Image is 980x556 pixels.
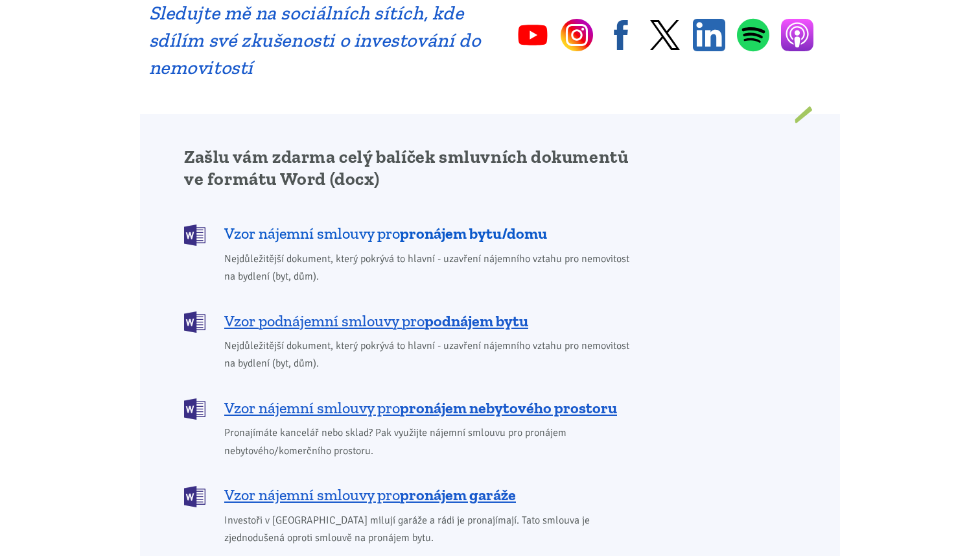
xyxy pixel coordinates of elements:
a: Vzor nájemní smlouvy propronájem nebytového prostoru [184,397,638,418]
a: Linkedin [693,19,725,51]
span: Vzor nájemní smlouvy pro [224,223,547,244]
a: Instagram [561,19,593,51]
b: pronájem nebytového prostoru [400,398,617,417]
span: Vzor nájemní smlouvy pro [224,398,617,418]
b: podnájem bytu [425,311,528,330]
img: DOCX (Word) [184,486,205,507]
a: YouTube [517,19,549,51]
a: Vzor nájemní smlouvy propronájem garáže [184,485,638,506]
a: Facebook [605,19,637,51]
span: Pronajímáte kancelář nebo sklad? Pak využijte nájemní smlouvu pro pronájem nebytového/komerčního ... [224,424,638,459]
a: Twitter [649,19,681,51]
span: Vzor podnájemní smlouvy pro [224,311,528,332]
a: Vzor nájemní smlouvy propronájem bytu/domu [184,223,638,245]
a: Vzor podnájemní smlouvy propodnájem bytu [184,310,638,332]
b: pronájem garáže [400,485,516,504]
a: Apple Podcasts [781,19,813,51]
h2: Zašlu vám zdarma celý balíček smluvních dokumentů ve formátu Word (docx) [184,146,638,190]
img: DOCX (Word) [184,398,205,420]
span: Vzor nájemní smlouvy pro [224,485,516,505]
span: Nejdůležitější dokument, který pokrývá to hlavní - uzavření nájemního vztahu pro nemovitost na by... [224,337,638,372]
span: Investoři v [GEOGRAPHIC_DATA] milují garáže a rádi je pronajímají. Tato smlouva je zjednodušená o... [224,512,638,547]
span: Nejdůležitější dokument, který pokrývá to hlavní - uzavření nájemního vztahu pro nemovitost na by... [224,250,638,285]
img: DOCX (Word) [184,311,205,333]
img: DOCX (Word) [184,224,205,246]
a: Spotify [737,18,769,52]
b: pronájem bytu/domu [400,224,547,243]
